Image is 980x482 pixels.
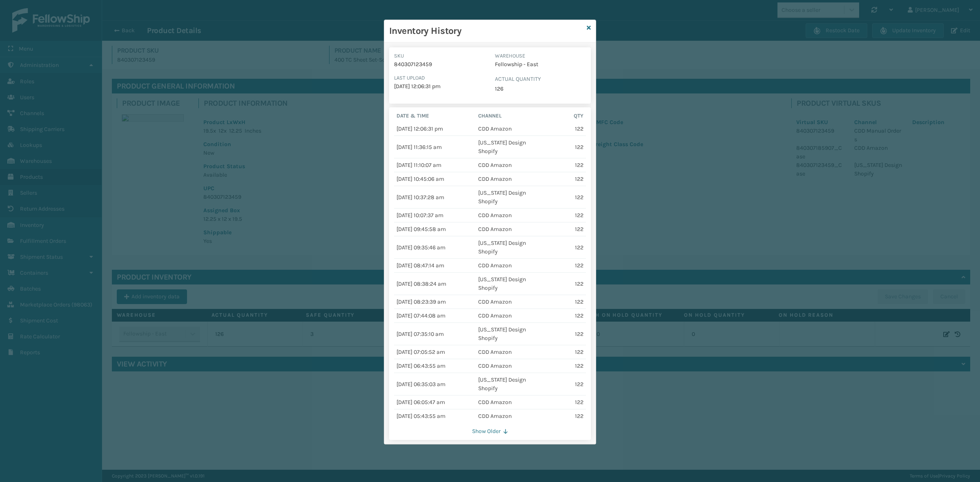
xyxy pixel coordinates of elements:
span: [DATE] 10:45:06 am [396,175,444,182]
span: [US_STATE] Design Shopify [478,139,526,155]
span: [DATE] 08:38:24 am [396,280,446,287]
span: [DATE] 10:07:37 am [396,212,443,219]
span: [US_STATE] Design Shopify [478,376,526,392]
span: 122 [575,262,584,269]
span: [DATE] 11:36:15 am [396,144,442,151]
label: Actual Quantity [495,74,586,84]
span: 122 [575,125,584,132]
span: [US_STATE] Design Shopify [478,240,526,255]
span: 122 [575,362,584,369]
label: Warehouse [495,52,586,60]
span: [DATE] 09:35:46 am [396,244,445,251]
span: 122 [575,244,584,251]
span: 122 [575,312,584,319]
th: Channel [476,112,537,122]
span: CDD Amazon [478,362,512,369]
p: 840307123459 [394,60,485,69]
button: Show Older [394,428,586,435]
span: 122 [575,194,584,201]
p: [DATE] 12:06:31 pm [394,82,485,91]
span: 122 [575,413,584,420]
span: [US_STATE] Design Shopify [478,189,526,205]
p: 126 [495,84,586,94]
span: 122 [575,212,584,219]
span: CDD Amazon [478,399,512,406]
span: [DATE] 08:23:39 am [396,298,446,305]
span: CDD Amazon [478,349,512,355]
span: [US_STATE] Design Shopify [478,326,526,342]
span: CDD Amazon [478,262,512,269]
h3: Inventory History [389,25,584,37]
span: [DATE] 07:44:08 am [396,312,445,319]
span: 122 [575,331,584,338]
span: 122 [575,399,584,406]
span: CDD Amazon [478,226,512,233]
span: 122 [575,226,584,233]
span: [DATE] 05:43:55 am [396,413,445,420]
span: 122 [575,280,584,287]
span: CDD Amazon [478,212,512,219]
span: [DATE] 06:05:47 am [396,399,445,406]
span: [DATE] 11:10:07 am [396,162,441,169]
span: [DATE] 10:37:28 am [396,194,444,201]
span: [DATE] 07:35:10 am [396,331,444,338]
span: CDD Amazon [478,413,512,420]
th: QTY [537,112,586,122]
span: CDD Amazon [478,312,512,319]
span: 122 [575,162,584,169]
label: Last Upload [394,74,485,82]
span: 122 [575,349,584,355]
span: CDD Amazon [478,162,512,169]
span: [DATE] 12:06:31 pm [396,125,443,132]
span: [DATE] 06:35:03 am [396,381,445,388]
span: [DATE] 09:45:58 am [396,226,446,233]
span: [DATE] 08:47:14 am [396,262,444,269]
p: Fellowship - East [495,60,586,69]
span: [DATE] 07:05:52 am [396,349,445,355]
span: CDD Amazon [478,125,512,132]
span: [DATE] 06:43:55 am [396,362,445,369]
span: 122 [575,381,584,388]
span: CDD Amazon [478,175,512,182]
span: [US_STATE] Design Shopify [478,276,526,291]
th: Date & Time [394,112,476,122]
span: 122 [575,298,584,305]
span: 122 [575,144,584,151]
span: 122 [575,175,584,182]
span: CDD Amazon [478,298,512,305]
label: SKU [394,52,485,60]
